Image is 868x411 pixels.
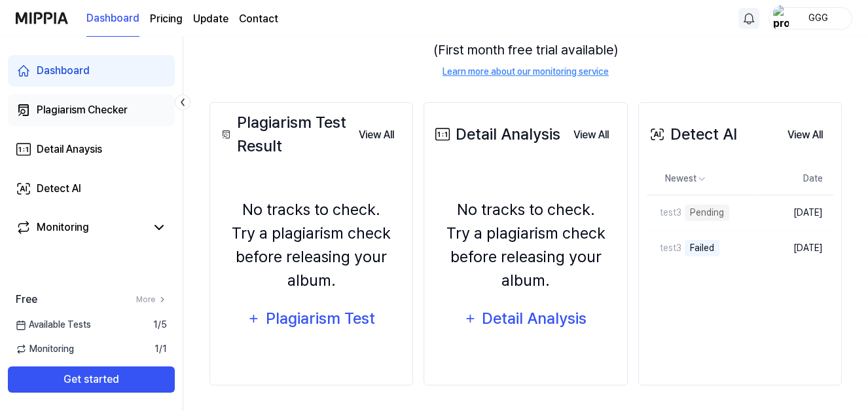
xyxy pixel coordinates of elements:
[793,10,844,25] div: GGG
[777,122,833,148] button: View All
[456,303,596,334] button: Detail Analysis
[8,55,175,87] a: Dashboard
[647,231,757,265] a: test3Failed
[154,342,167,356] span: 1 / 1
[86,1,139,37] a: Dashboard
[218,198,405,292] div: No tracks to check. Try a plagiarism check before releasing your album.
[348,122,405,148] button: View All
[647,241,681,255] div: test3
[777,121,833,148] a: View All
[16,220,146,235] a: Monitoring
[685,205,729,221] div: Pending
[8,173,175,205] a: Detect AI
[16,342,74,356] span: Monitoring
[685,240,719,256] div: Failed
[136,294,167,305] a: More
[443,65,609,79] a: Learn more about our monitoring service
[757,163,833,195] th: Date
[150,11,183,27] a: Pricing
[773,5,789,31] img: profile
[8,94,175,126] a: Plagiarism Checker
[153,318,167,332] span: 1 / 5
[193,11,228,27] a: Update
[37,102,128,118] div: Plagiarism Checker
[16,292,37,307] span: Free
[37,220,89,235] div: Monitoring
[239,11,278,27] a: Contact
[37,63,90,79] div: Dashboard
[432,123,560,146] div: Detail Analysis
[647,206,681,220] div: test3
[647,123,737,146] div: Detect AI
[769,7,852,29] button: profileGGG
[647,195,757,230] a: test3Pending
[348,121,405,148] a: View All
[757,230,833,265] td: [DATE]
[432,198,619,292] div: No tracks to check. Try a plagiarism check before releasing your album.
[8,366,175,393] button: Get started
[8,134,175,165] a: Detail Anaysis
[563,122,619,148] button: View All
[239,303,384,334] button: Plagiarism Test
[218,111,348,158] div: Plagiarism Test Result
[37,142,102,157] div: Detail Anaysis
[563,121,619,148] a: View All
[741,10,757,26] img: 알림
[16,318,91,332] span: Available Tests
[481,306,588,331] div: Detail Analysis
[264,306,376,331] div: Plagiarism Test
[37,181,81,197] div: Detect AI
[757,195,833,230] td: [DATE]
